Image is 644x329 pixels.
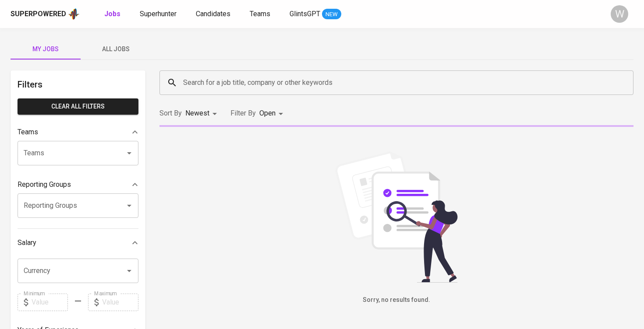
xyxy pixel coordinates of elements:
span: NEW [322,10,341,19]
div: Newest [185,105,220,122]
p: Teams [18,127,38,137]
p: Filter By [230,108,256,119]
p: Newest [185,108,209,119]
input: Value [32,294,68,311]
div: W [611,5,628,23]
a: Jobs [104,9,122,20]
img: file_searching.svg [331,151,462,283]
span: Clear All filters [25,101,131,112]
div: Salary [18,234,138,252]
div: Open [259,105,286,122]
span: GlintsGPT [290,10,320,18]
span: All Jobs [86,44,145,55]
h6: Filters [18,77,138,91]
p: Sort By [159,108,182,119]
span: Superhunter [140,10,177,18]
button: Clear All filters [18,98,138,115]
span: Candidates [196,10,230,18]
span: Teams [250,10,270,18]
button: Open [123,199,135,212]
button: Open [123,265,135,277]
p: Salary [18,238,36,248]
p: Reporting Groups [18,179,71,190]
a: GlintsGPT NEW [290,9,341,20]
img: app logo [68,7,80,21]
input: Value [102,294,138,311]
div: Reporting Groups [18,176,138,193]
a: Teams [250,9,272,20]
div: Superpowered [11,9,66,19]
button: Open [123,147,135,159]
a: Candidates [196,9,232,20]
a: Superhunter [140,9,178,20]
span: My Jobs [16,44,75,55]
a: Superpoweredapp logo [11,7,80,21]
h6: Sorry, no results found. [159,295,633,305]
span: Open [259,109,276,117]
div: Teams [18,123,138,141]
b: Jobs [104,10,120,18]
